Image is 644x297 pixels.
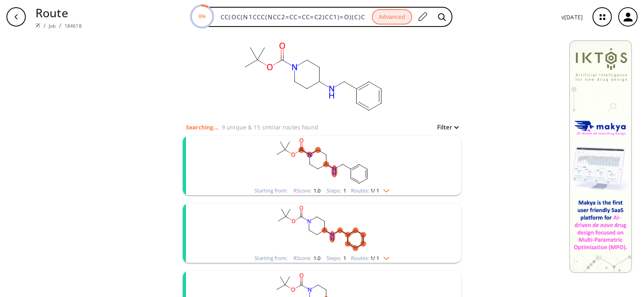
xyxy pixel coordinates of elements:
li: / [43,21,45,30]
img: Down [379,254,390,260]
span: 1 [342,187,346,194]
div: Routes: [351,256,390,261]
p: Route [35,4,82,21]
button: Filter [432,124,458,130]
p: Searching... [186,123,219,131]
span: 1 [342,254,346,262]
input: Enter SMILES [216,13,372,21]
svg: CC(C)(C)OC(=O)N1CCC(NCc2ccccc2)CC1 [217,203,427,254]
span: 1.0 [312,187,320,194]
li: / [59,21,61,30]
svg: CC(C)(C)OC(=O)N1CCC(NCc2ccccc2)CC1 [217,136,427,186]
div: Starting from: [254,188,287,193]
div: Steps : [326,256,346,261]
div: RScore : [293,188,320,193]
span: 1 / 1 [370,256,379,261]
p: 9 unique & 15 similar routes found [222,123,318,131]
span: 1 / 1 [370,188,379,193]
img: Down [379,186,390,193]
div: Routes: [351,188,390,193]
text: 8% [198,12,206,20]
p: v [DATE] [561,13,583,21]
a: Job [49,23,56,29]
img: Banner [569,40,632,273]
div: Starting from: [254,256,287,261]
span: 1.0 [312,254,320,262]
div: Steps : [326,188,346,193]
div: RScore : [293,256,320,261]
a: 184618 [64,23,82,29]
button: Advanced [372,9,412,25]
svg: CC(OC(N1CCC(NCC2=CC=CC=C2)CC1)=O)(C)C [233,34,394,122]
img: Spaya logo [35,23,40,28]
